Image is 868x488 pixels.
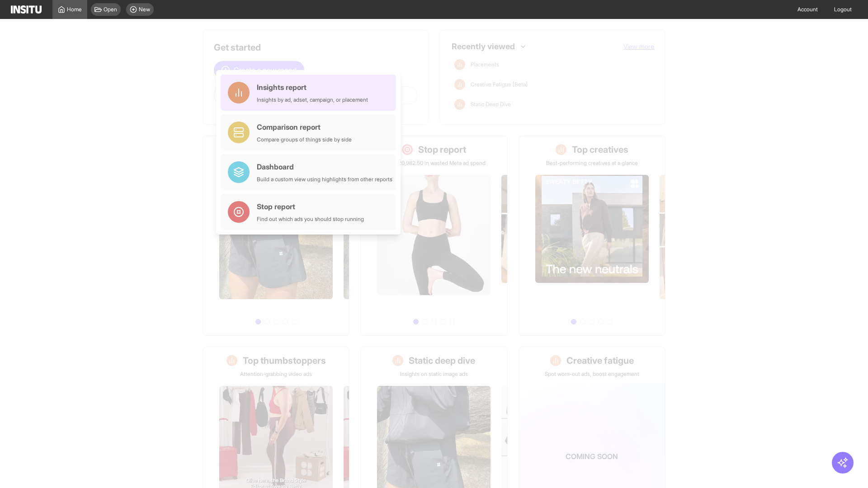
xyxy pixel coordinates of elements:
div: Insights by ad, adset, campaign, or placement [257,96,368,103]
div: Compare groups of things side by side [257,136,352,143]
div: Find out which ads you should stop running [257,216,364,223]
div: Insights report [257,82,368,93]
div: Comparison report [257,122,352,132]
div: Build a custom view using highlights from other reports [257,176,392,183]
img: Logo [11,5,42,14]
div: Dashboard [257,161,392,172]
div: Stop report [257,201,364,212]
span: New [139,6,150,13]
span: Open [104,6,117,13]
span: Home [67,6,82,13]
